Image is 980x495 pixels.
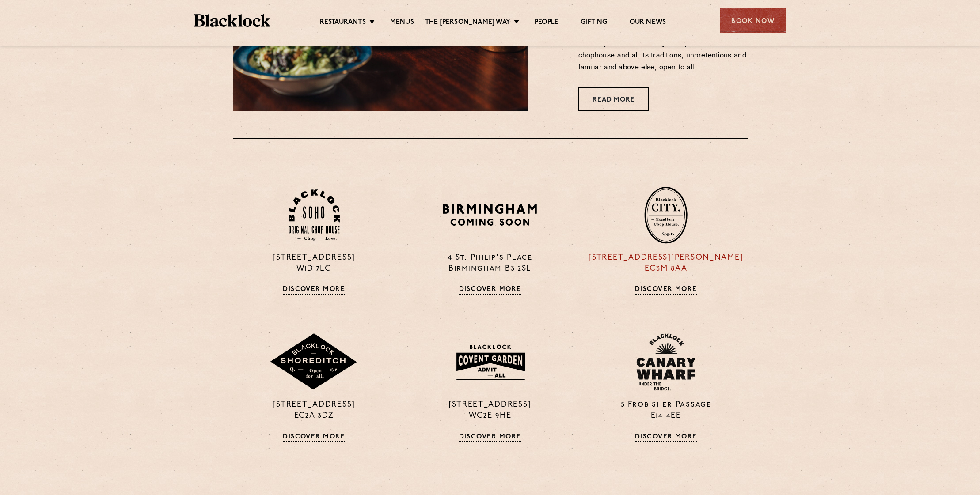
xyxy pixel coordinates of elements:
a: Discover More [459,433,521,442]
p: [STREET_ADDRESS] W1D 7LG [233,253,395,275]
img: Soho-stamp-default.svg [289,189,340,241]
p: 5 Frobisher Passage E14 4EE [585,400,747,422]
img: City-stamp-default.svg [644,186,688,244]
a: Our News [630,18,666,28]
img: BL_Textured_Logo-footer-cropped.svg [194,14,270,27]
a: Discover More [283,286,345,295]
img: BIRMINGHAM-P22_-e1747915156957.png [441,201,539,229]
img: BLA_1470_CoventGarden_Website_Solid.svg [448,339,533,385]
p: [STREET_ADDRESS][PERSON_NAME] EC3M 8AA [585,253,747,275]
p: 4 St. Philip's Place Birmingham B3 2SL [409,253,571,275]
a: Read More [578,87,649,111]
a: Discover More [283,433,345,442]
a: Restaurants [320,18,366,28]
img: BL_CW_Logo_Website.svg [636,333,695,391]
a: Discover More [635,433,697,442]
a: Discover More [459,286,521,295]
div: Book Now [720,8,786,33]
a: Discover More [635,286,697,295]
p: [STREET_ADDRESS] WC2E 9HE [409,400,571,422]
a: Gifting [581,18,607,28]
a: People [535,18,558,28]
a: Menus [390,18,414,28]
img: Shoreditch-stamp-v2-default.svg [270,333,358,391]
p: [STREET_ADDRESS] EC2A 3DZ [233,400,395,422]
a: The [PERSON_NAME] Way [425,18,510,28]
